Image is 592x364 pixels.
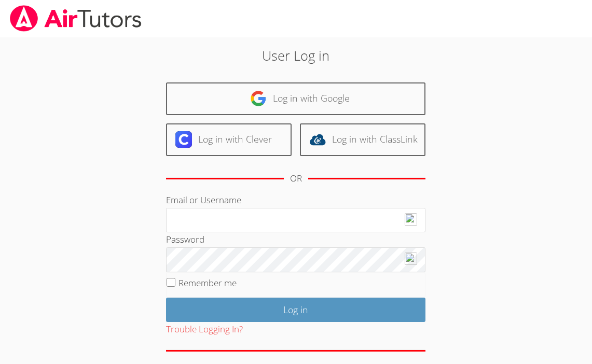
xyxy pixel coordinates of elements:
img: airtutors_banner-c4298cdbf04f3fff15de1276eac7730deb9818008684d7c2e4769d2f7ddbe033.png [9,5,143,32]
label: Email or Username [166,194,241,206]
input: Log in [166,298,425,322]
img: npw-badge-icon-locked.svg [405,213,417,226]
div: OR [290,171,302,186]
img: clever-logo-6eab21bc6e7a338710f1a6ff85c0baf02591cd810cc4098c63d3a4b26e2feb20.svg [175,131,192,148]
a: Log in with Clever [166,123,292,156]
a: Log in with Google [166,82,425,115]
img: classlink-logo-d6bb404cc1216ec64c9a2012d9dc4662098be43eaf13dc465df04b49fa7ab582.svg [309,131,326,148]
a: Log in with ClassLink [300,123,425,156]
h2: User Log in [136,46,456,65]
button: Trouble Logging In? [166,322,243,337]
label: Password [166,233,204,245]
img: google-logo-50288ca7cdecda66e5e0955fdab243c47b7ad437acaf1139b6f446037453330a.svg [250,90,267,107]
img: npw-badge-icon-locked.svg [405,253,417,265]
label: Remember me [178,277,237,289]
